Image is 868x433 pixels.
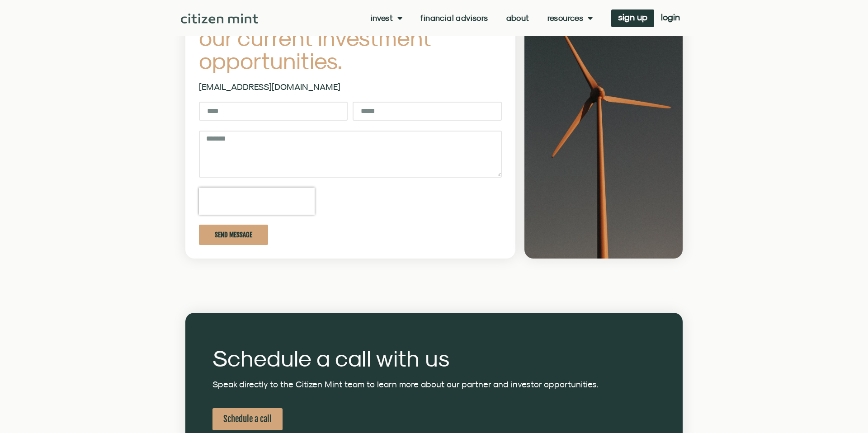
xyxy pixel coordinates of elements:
span: Send Message [215,231,252,238]
form: New Form [199,102,502,255]
span: login [661,14,680,20]
a: About [506,14,529,23]
nav: Menu [371,14,593,23]
a: login [654,9,687,27]
a: Financial Advisors [420,14,488,23]
a: sign up [611,9,654,27]
img: Citizen Mint [181,14,258,24]
span: Schedule a call [223,414,272,425]
a: Schedule a call [212,408,283,430]
span: sign up [618,14,647,20]
iframe: reCAPTCHA [199,188,315,215]
a: Invest [371,14,403,23]
a: Speak directly to the Citizen Mint team to learn more about our partner and investor opportunities. [212,379,598,389]
button: Send Message [199,225,268,245]
h4: Schedule a call with us [212,347,656,370]
a: [EMAIL_ADDRESS][DOMAIN_NAME] [199,82,340,92]
a: Resources [547,14,593,23]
